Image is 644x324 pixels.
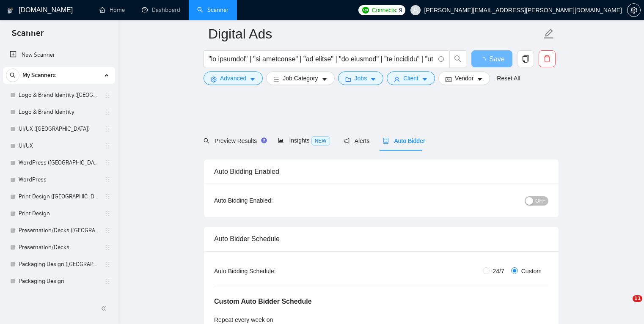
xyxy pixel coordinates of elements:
a: WordPress [19,171,99,188]
span: holder [104,126,111,132]
span: Job Category [283,74,318,83]
span: Connects: [372,5,397,15]
a: homeHome [99,6,125,14]
span: search [450,55,466,63]
span: notification [344,138,350,144]
a: setting [627,7,641,14]
span: Vendor [455,74,473,83]
span: bars [273,76,279,82]
a: Presentation/Decks ([GEOGRAPHIC_DATA]) [19,222,99,239]
span: Save [489,54,504,64]
span: Advanced [220,74,246,83]
span: holder [104,143,111,149]
span: holder [104,227,111,234]
button: idcardVendorcaret-down [438,71,490,85]
a: searchScanner [197,6,228,14]
span: search [204,138,209,144]
button: settingAdvancedcaret-down [204,71,263,85]
button: userClientcaret-down [387,71,435,85]
span: caret-down [250,76,256,82]
span: Alerts [344,137,370,144]
span: caret-down [422,76,428,82]
span: holder [104,92,111,99]
a: New Scanner [10,47,108,63]
span: holder [104,278,111,285]
span: Auto Bidder [383,137,425,144]
span: NEW [311,136,330,146]
h5: Custom Auto Bidder Schedule [214,297,312,307]
span: 9 [399,5,402,15]
span: search [6,72,19,78]
a: Reset All [497,74,520,83]
span: holder [104,210,111,217]
span: folder [345,76,351,82]
a: Logo & Brand Identity [19,104,99,121]
span: Preview Results [204,137,264,144]
img: upwork-logo.png [362,7,369,14]
span: holder [104,261,111,268]
div: Auto Bidding Enabled [214,159,548,184]
span: setting [627,7,640,14]
div: Auto Bidder Schedule [214,227,548,251]
a: UI/UX [19,137,99,154]
li: New Scanner [3,47,115,63]
button: folderJobscaret-down [338,71,384,85]
span: caret-down [477,76,483,82]
div: Auto Bidding Enabled: [214,196,325,205]
button: Save [471,50,512,67]
span: robot [383,138,389,144]
button: search [6,69,19,82]
span: delete [539,55,555,63]
input: Search Freelance Jobs... [209,54,435,64]
a: WordPress ([GEOGRAPHIC_DATA]) [19,154,99,171]
a: Presentation/Decks [19,239,99,256]
a: Print Design [19,205,99,222]
button: copy [517,50,534,67]
a: Print Design ([GEOGRAPHIC_DATA]) [19,188,99,205]
span: copy [517,55,534,63]
a: Packaging Design ([GEOGRAPHIC_DATA]) [19,256,99,273]
span: setting [211,76,217,82]
span: 24/7 [490,266,508,276]
img: logo [7,4,13,17]
span: holder [104,159,111,166]
span: caret-down [370,76,376,82]
span: user [413,7,418,13]
span: holder [104,176,111,183]
span: loading [479,57,489,63]
button: search [449,50,466,67]
a: UI/UX ([GEOGRAPHIC_DATA]) [19,121,99,137]
input: Scanner name... [208,23,542,44]
span: holder [104,193,111,200]
button: setting [627,3,641,17]
a: Packaging Design [19,273,99,290]
span: caret-down [322,76,328,82]
a: dashboardDashboard [142,6,180,14]
span: double-left [101,304,109,313]
span: 11 [633,295,642,302]
button: delete [539,50,556,67]
span: user [394,76,400,82]
span: area-chart [278,137,284,143]
span: Scanner [5,27,50,45]
div: Auto Bidding Schedule: [214,266,325,276]
span: Jobs [355,74,367,83]
button: barsJob Categorycaret-down [266,71,334,85]
a: Logo & Brand Identity ([GEOGRAPHIC_DATA]) [19,87,99,104]
div: Tooltip anchor [260,137,268,144]
span: holder [104,244,111,251]
span: Custom [518,266,545,276]
span: Repeat every week on [214,316,273,323]
span: Insights [278,137,330,144]
span: info-circle [438,56,444,62]
span: OFF [535,196,545,206]
span: My Scanners [22,67,56,84]
span: idcard [446,76,451,82]
span: holder [104,109,111,115]
span: Client [403,74,418,83]
iframe: Intercom live chat [615,295,636,316]
span: edit [543,28,554,39]
a: Webflow ([GEOGRAPHIC_DATA]) [19,290,99,307]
